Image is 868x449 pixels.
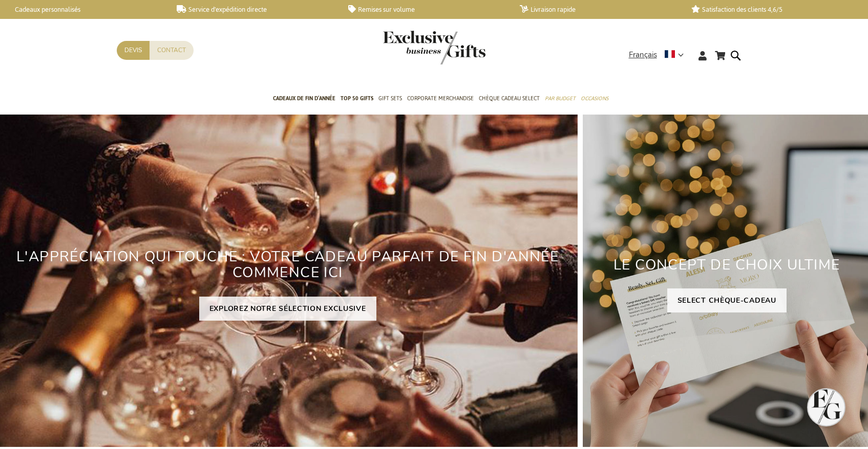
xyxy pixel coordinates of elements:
[378,93,402,104] span: Gift Sets
[383,31,485,64] img: Exclusive Business gifts logo
[348,5,503,14] a: Remises sur volume
[629,49,657,61] span: Français
[383,31,434,64] a: store logo
[341,93,373,104] span: TOP 50 Gifts
[407,93,474,104] span: Corporate Merchandise
[479,93,540,104] span: Chèque Cadeau Select
[691,5,846,14] a: Satisfaction des clients 4,6/5
[581,93,608,104] span: Occasions
[117,41,150,60] a: Devis
[667,288,787,312] a: SELECT CHÈQUE-CADEAU
[520,5,675,14] a: Livraison rapide
[5,5,160,14] a: Cadeaux personnalisés
[150,41,194,60] a: Contact
[545,93,576,104] span: Par budget
[177,5,332,14] a: Service d'expédition directe
[629,49,690,61] div: Français
[199,297,376,321] a: EXPLOREZ NOTRE SÉLECTION EXCLUSIVE
[273,93,335,104] span: Cadeaux de fin d’année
